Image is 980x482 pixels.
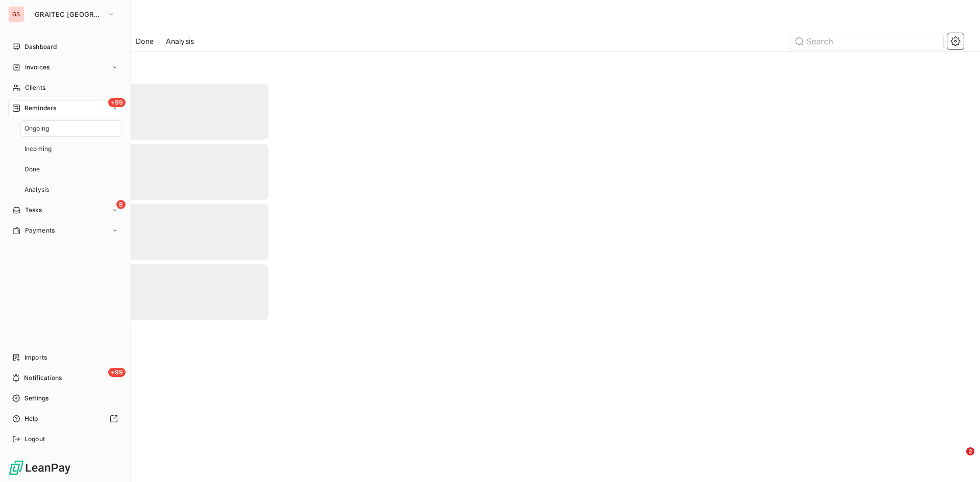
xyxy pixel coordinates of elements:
[966,447,974,455] span: 2
[25,63,50,72] span: Invoices
[35,10,103,18] span: GRAITEC [GEOGRAPHIC_DATA]
[116,200,126,209] span: 8
[136,36,154,46] span: Done
[24,435,45,444] span: Logout
[24,42,57,52] span: Dashboard
[790,33,943,49] input: Search
[24,144,52,154] span: Incoming
[24,353,47,362] span: Imports
[945,447,970,472] iframe: Intercom live chat
[24,165,40,174] span: Done
[8,6,24,22] div: GS
[108,368,126,377] span: +99
[24,104,56,113] span: Reminders
[24,414,38,423] span: Help
[25,83,45,92] span: Clients
[108,98,126,107] span: +99
[8,460,71,476] img: Logo LeanPay
[25,206,42,215] span: Tasks
[25,226,55,235] span: Payments
[8,411,122,427] a: Help
[24,185,49,194] span: Analysis
[24,394,48,403] span: Settings
[24,373,62,383] span: Notifications
[166,36,194,46] span: Analysis
[24,124,49,133] span: Ongoing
